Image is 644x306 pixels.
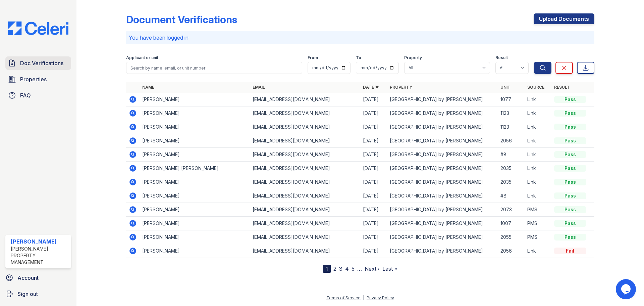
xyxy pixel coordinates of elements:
[554,96,586,103] div: Pass
[360,230,387,244] td: [DATE]
[382,265,397,272] a: Last »
[554,248,586,254] div: Fail
[140,148,250,162] td: [PERSON_NAME]
[345,265,349,272] a: 4
[498,148,525,162] td: #8
[554,192,586,199] div: Pass
[554,137,586,144] div: Pass
[140,106,250,120] td: [PERSON_NAME]
[387,162,497,175] td: [GEOGRAPHIC_DATA] by [PERSON_NAME]
[140,217,250,230] td: [PERSON_NAME]
[250,148,360,162] td: [EMAIL_ADDRESS][DOMAIN_NAME]
[140,162,250,175] td: [PERSON_NAME] [PERSON_NAME]
[250,189,360,203] td: [EMAIL_ADDRESS][DOMAIN_NAME]
[17,290,38,298] span: Sign out
[140,189,250,203] td: [PERSON_NAME]
[387,217,497,230] td: [GEOGRAPHIC_DATA] by [PERSON_NAME]
[498,244,525,258] td: 2056
[498,189,525,203] td: #8
[250,244,360,258] td: [EMAIL_ADDRESS][DOMAIN_NAME]
[387,148,497,162] td: [GEOGRAPHIC_DATA] by [PERSON_NAME]
[142,85,154,90] a: Name
[554,165,586,172] div: Pass
[527,85,544,90] a: Source
[140,244,250,258] td: [PERSON_NAME]
[498,175,525,189] td: 2035
[554,85,570,90] a: Result
[525,106,551,120] td: Link
[525,203,551,217] td: PMS
[140,175,250,189] td: [PERSON_NAME]
[140,230,250,244] td: [PERSON_NAME]
[525,134,551,148] td: Link
[554,179,586,185] div: Pass
[3,21,74,35] img: CE_Logo_Blue-a8612792a0a2168367f1c8372b55b34899dd931a85d93a1a3d3e32e68fde9ad4.png
[525,189,551,203] td: Link
[525,244,551,258] td: Link
[360,93,387,106] td: [DATE]
[498,93,525,106] td: 1077
[498,106,525,120] td: 1123
[17,274,39,282] span: Account
[5,56,71,70] a: Doc Verifications
[126,55,158,60] label: Applicant or unit
[554,151,586,158] div: Pass
[367,295,394,300] a: Privacy Policy
[387,93,497,106] td: [GEOGRAPHIC_DATA] by [PERSON_NAME]
[554,110,586,117] div: Pass
[20,59,63,67] span: Doc Verifications
[253,85,265,90] a: Email
[140,93,250,106] td: [PERSON_NAME]
[387,189,497,203] td: [GEOGRAPHIC_DATA] by [PERSON_NAME]
[498,162,525,175] td: 2035
[250,93,360,106] td: [EMAIL_ADDRESS][DOMAIN_NAME]
[525,217,551,230] td: PMS
[365,265,380,272] a: Next ›
[534,13,594,24] a: Upload Documents
[387,244,497,258] td: [GEOGRAPHIC_DATA] by [PERSON_NAME]
[11,246,68,266] div: [PERSON_NAME] Property Management
[498,230,525,244] td: 2055
[250,120,360,134] td: [EMAIL_ADDRESS][DOMAIN_NAME]
[387,120,497,134] td: [GEOGRAPHIC_DATA] by [PERSON_NAME]
[250,203,360,217] td: [EMAIL_ADDRESS][DOMAIN_NAME]
[525,120,551,134] td: Link
[5,73,71,86] a: Properties
[554,220,586,227] div: Pass
[360,175,387,189] td: [DATE]
[360,134,387,148] td: [DATE]
[495,55,508,60] label: Result
[525,148,551,162] td: Link
[525,230,551,244] td: PMS
[554,206,586,213] div: Pass
[140,120,250,134] td: [PERSON_NAME]
[357,265,362,273] span: …
[360,217,387,230] td: [DATE]
[140,134,250,148] td: [PERSON_NAME]
[360,244,387,258] td: [DATE]
[363,85,379,90] a: Date ▼
[360,120,387,134] td: [DATE]
[126,62,302,74] input: Search by name, email, or unit number
[390,85,412,90] a: Property
[387,134,497,148] td: [GEOGRAPHIC_DATA] by [PERSON_NAME]
[525,93,551,106] td: Link
[250,134,360,148] td: [EMAIL_ADDRESS][DOMAIN_NAME]
[333,265,336,272] a: 2
[140,203,250,217] td: [PERSON_NAME]
[387,175,497,189] td: [GEOGRAPHIC_DATA] by [PERSON_NAME]
[387,203,497,217] td: [GEOGRAPHIC_DATA] by [PERSON_NAME]
[250,106,360,120] td: [EMAIL_ADDRESS][DOMAIN_NAME]
[500,85,511,90] a: Unit
[129,34,592,42] p: You have been logged in
[3,271,74,285] a: Account
[387,106,497,120] td: [GEOGRAPHIC_DATA] by [PERSON_NAME]
[3,287,74,301] a: Sign out
[554,124,586,130] div: Pass
[250,230,360,244] td: [EMAIL_ADDRESS][DOMAIN_NAME]
[498,134,525,148] td: 2056
[360,189,387,203] td: [DATE]
[360,148,387,162] td: [DATE]
[363,295,364,300] div: |
[323,265,331,273] div: 1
